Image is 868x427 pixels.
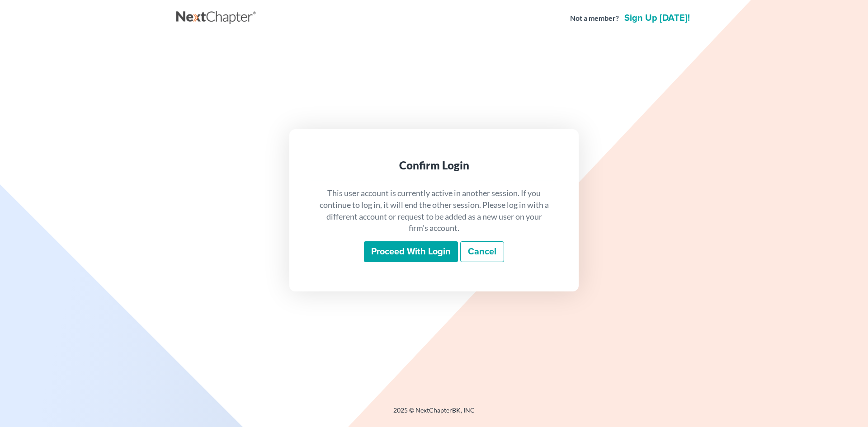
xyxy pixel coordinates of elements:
div: 2025 © NextChapterBK, INC [176,406,692,422]
input: Proceed with login [364,241,458,262]
div: Confirm Login [318,158,550,173]
a: Sign up [DATE]! [623,14,692,23]
a: Cancel [460,241,504,262]
p: This user account is currently active in another session. If you continue to log in, it will end ... [318,188,550,234]
strong: Not a member? [570,13,619,23]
